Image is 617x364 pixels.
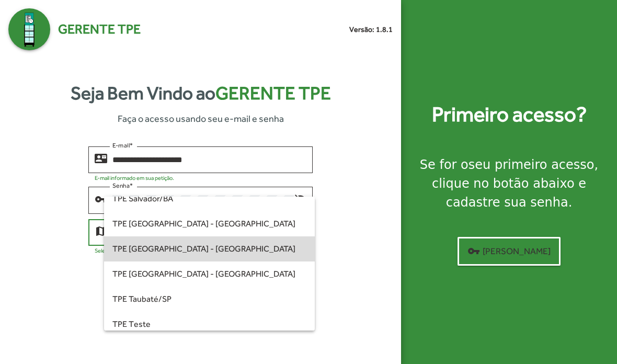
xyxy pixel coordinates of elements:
[112,186,306,211] span: TPE Salvador/BA
[112,312,306,337] span: TPE Teste
[112,287,306,312] span: TPE Taubaté/SP
[112,211,306,236] span: TPE [GEOGRAPHIC_DATA] - [GEOGRAPHIC_DATA]
[112,261,306,287] span: TPE [GEOGRAPHIC_DATA] - [GEOGRAPHIC_DATA]
[112,236,306,261] span: TPE [GEOGRAPHIC_DATA] - [GEOGRAPHIC_DATA]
